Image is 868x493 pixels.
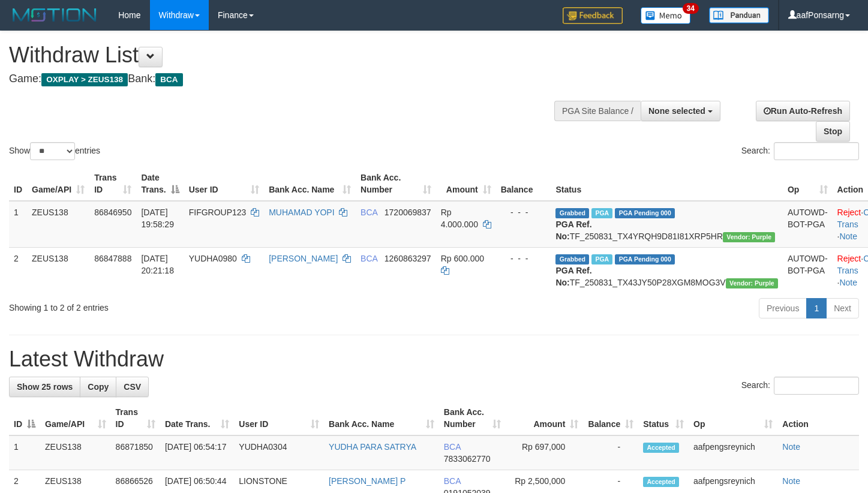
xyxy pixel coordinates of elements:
[501,206,546,218] div: - - -
[444,454,491,464] span: Copy 7833062770 to clipboard
[555,208,589,218] span: Grabbed
[9,435,40,470] td: 1
[615,208,675,218] span: PGA Pending
[615,254,675,264] span: PGA Pending
[506,401,583,435] th: Amount: activate to sort column ascending
[441,254,484,263] span: Rp 600.000
[551,201,783,248] td: TF_250831_TX4YRQH9D81I81XRP5HR
[806,298,827,318] a: 1
[9,401,40,435] th: ID: activate to sort column descending
[30,142,75,160] select: Showentries
[361,254,377,263] span: BCA
[444,476,461,486] span: BCA
[777,401,859,435] th: Action
[826,298,859,318] a: Next
[234,435,324,470] td: YUDHA0304
[723,232,775,242] span: Vendor URL: https://trx4.1velocity.biz
[759,298,807,318] a: Previous
[741,142,859,160] label: Search:
[496,167,551,201] th: Balance
[555,220,591,241] b: PGA Ref. No:
[583,435,638,470] td: -
[439,401,506,435] th: Bank Acc. Number: activate to sort column ascending
[9,377,80,397] a: Show 25 rows
[111,401,160,435] th: Trans ID: activate to sort column ascending
[324,401,439,435] th: Bank Acc. Name: activate to sort column ascending
[783,247,833,293] td: AUTOWD-BOT-PGA
[782,442,800,452] a: Note
[709,7,769,23] img: panduan.png
[591,254,612,264] span: Marked by aafnoeunsreypich
[40,435,111,470] td: ZEUS138
[329,476,406,486] a: [PERSON_NAME] P
[9,347,859,371] h1: Latest Withdraw
[783,167,833,201] th: Op: activate to sort column ascending
[27,201,89,248] td: ZEUS138
[385,254,431,263] span: Copy 1260863297 to clipboard
[638,401,689,435] th: Status: activate to sort column ascending
[136,167,184,201] th: Date Trans.: activate to sort column descending
[269,254,338,263] a: [PERSON_NAME]
[9,247,27,293] td: 2
[9,6,100,24] img: MOTION_logo.png
[17,382,73,392] span: Show 25 rows
[9,201,27,248] td: 1
[837,254,861,263] a: Reject
[111,435,160,470] td: 86871850
[683,3,699,14] span: 34
[9,297,353,314] div: Showing 1 to 2 of 2 entries
[591,208,612,218] span: Marked by aafnoeunsreypich
[27,167,89,201] th: Game/API: activate to sort column ascending
[155,73,182,86] span: BCA
[124,382,141,392] span: CSV
[643,477,679,487] span: Accepted
[361,208,377,217] span: BCA
[554,101,641,121] div: PGA Site Balance /
[756,101,850,121] a: Run Auto-Refresh
[501,252,546,264] div: - - -
[40,401,111,435] th: Game/API: activate to sort column ascending
[782,476,800,486] a: Note
[184,167,264,201] th: User ID: activate to sort column ascending
[441,208,478,229] span: Rp 4.000.000
[689,401,777,435] th: Op: activate to sort column ascending
[774,377,859,395] input: Search:
[726,278,778,288] span: Vendor URL: https://trx4.1velocity.biz
[264,167,356,201] th: Bank Acc. Name: activate to sort column ascending
[583,401,638,435] th: Balance: activate to sort column ascending
[89,167,136,201] th: Trans ID: activate to sort column ascending
[555,266,591,287] b: PGA Ref. No:
[189,254,237,263] span: YUDHA0980
[141,254,174,275] span: [DATE] 20:21:18
[774,142,859,160] input: Search:
[189,208,247,217] span: FIFGROUP123
[27,247,89,293] td: ZEUS138
[356,167,436,201] th: Bank Acc. Number: activate to sort column ascending
[9,73,567,85] h4: Game: Bank:
[689,435,777,470] td: aafpengsreynich
[160,435,234,470] td: [DATE] 06:54:17
[641,7,691,24] img: Button%20Memo.svg
[551,167,783,201] th: Status
[9,167,27,201] th: ID
[555,254,589,264] span: Grabbed
[160,401,234,435] th: Date Trans.: activate to sort column ascending
[444,442,461,452] span: BCA
[563,7,623,24] img: Feedback.jpg
[837,208,861,217] a: Reject
[641,101,720,121] button: None selected
[741,377,859,395] label: Search:
[234,401,324,435] th: User ID: activate to sort column ascending
[839,278,857,287] a: Note
[80,377,116,397] a: Copy
[41,73,128,86] span: OXPLAY > ZEUS138
[385,208,431,217] span: Copy 1720069837 to clipboard
[436,167,496,201] th: Amount: activate to sort column ascending
[648,106,705,116] span: None selected
[506,435,583,470] td: Rp 697,000
[816,121,850,142] a: Stop
[141,208,174,229] span: [DATE] 19:58:29
[94,208,131,217] span: 86846950
[88,382,109,392] span: Copy
[783,201,833,248] td: AUTOWD-BOT-PGA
